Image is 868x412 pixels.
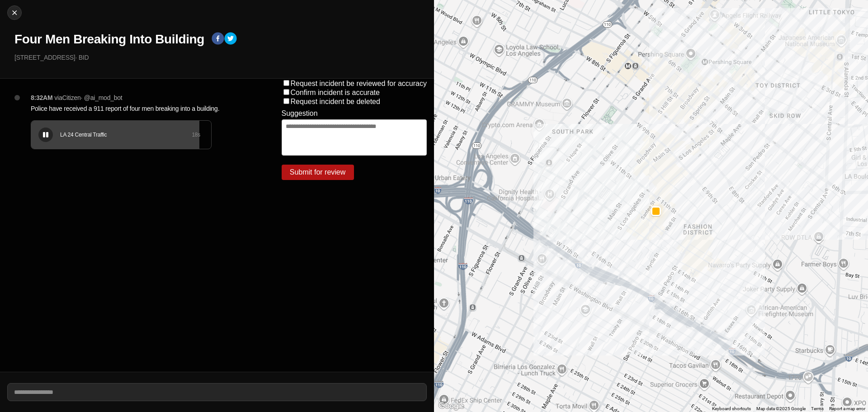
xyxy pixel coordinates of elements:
[212,32,224,47] button: facebook
[224,32,237,47] button: twitter
[291,89,380,96] label: Confirm incident is accurate
[291,80,427,87] label: Request incident be reviewed for accuracy
[829,406,865,411] a: Report a map error
[31,93,52,102] p: 8:32AM
[811,406,824,411] a: Terms (opens in new tab)
[7,5,22,20] button: cancel
[291,98,380,105] label: Request incident be deleted
[282,109,318,118] label: Suggestion
[31,104,245,113] p: Police have received a 911 report of four men breaking into a building.
[712,406,751,412] button: Keyboard shortcuts
[54,93,122,102] p: via Citizen · @ ai_mod_bot
[14,31,204,47] h1: Four Men Breaking Into Building
[282,165,354,180] button: Submit for review
[436,400,466,412] img: Google
[192,131,200,138] div: 18 s
[14,53,427,62] p: [STREET_ADDRESS] · BID
[756,406,806,411] span: Map data ©2025 Google
[60,131,192,138] div: LA 24 Central Traffic
[436,400,466,412] a: Open this area in Google Maps (opens a new window)
[10,8,19,17] img: cancel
